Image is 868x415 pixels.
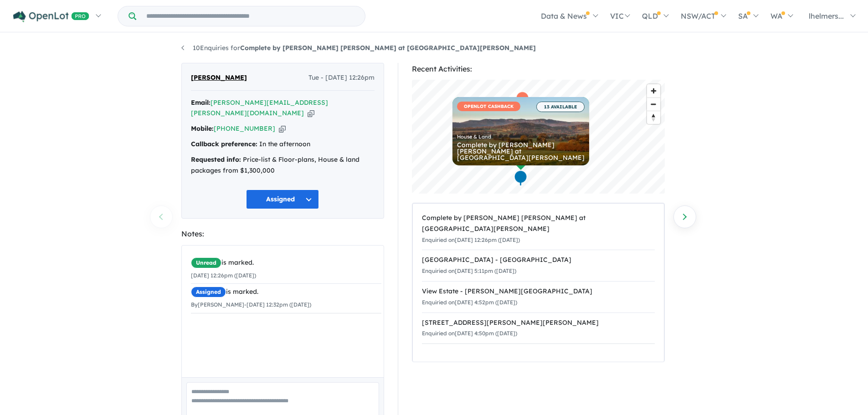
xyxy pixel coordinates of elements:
[809,11,844,20] span: lhelmers...
[422,267,516,274] small: Enquiried on [DATE] 5:11pm ([DATE])
[422,318,655,328] div: [STREET_ADDRESS][PERSON_NAME][PERSON_NAME]
[181,228,384,240] div: Notes:
[647,97,660,111] button: Zoom out
[191,154,375,176] div: Price-list & Floor-plans, House & land packages from $1,300,000
[191,139,375,150] div: In the afternoon
[514,170,527,187] div: Map marker
[422,236,520,243] small: Enquiried on [DATE] 12:26pm ([DATE])
[181,43,687,54] nav: breadcrumb
[191,140,257,148] strong: Callback preference:
[647,111,660,124] button: Reset bearing to north
[647,98,660,111] span: Zoom out
[422,255,655,266] div: [GEOGRAPHIC_DATA] - [GEOGRAPHIC_DATA]
[422,330,517,337] small: Enquiried on [DATE] 4:50pm ([DATE])
[138,6,363,26] input: Try estate name, suburb, builder or developer
[246,190,319,209] button: Assigned
[191,287,381,297] div: is marked.
[308,108,314,118] button: Copy
[191,287,226,297] span: Assigned
[536,102,585,112] span: 13 AVAILABLE
[457,134,585,139] div: House & Land
[422,250,655,282] a: [GEOGRAPHIC_DATA] - [GEOGRAPHIC_DATA]Enquiried on[DATE] 5:11pm ([DATE])
[191,257,221,268] span: Unread
[647,84,660,97] button: Zoom in
[412,63,665,75] div: Recent Activities:
[181,44,536,52] a: 10Enquiries forComplete by [PERSON_NAME] [PERSON_NAME] at [GEOGRAPHIC_DATA][PERSON_NAME]
[191,98,328,118] a: [PERSON_NAME][EMAIL_ADDRESS][PERSON_NAME][DOMAIN_NAME]
[422,281,655,313] a: View Estate - [PERSON_NAME][GEOGRAPHIC_DATA]Enquiried on[DATE] 4:52pm ([DATE])
[13,11,89,22] img: Openlot PRO Logo White
[647,111,660,124] span: Reset bearing to north
[412,80,665,194] canvas: Map
[191,257,381,268] div: is marked.
[422,299,517,306] small: Enquiried on [DATE] 4:52pm ([DATE])
[457,102,520,111] span: OPENLOT CASHBACK
[191,98,211,107] strong: Email:
[279,124,286,133] button: Copy
[422,208,655,250] a: Complete by [PERSON_NAME] [PERSON_NAME] at [GEOGRAPHIC_DATA][PERSON_NAME]Enquiried on[DATE] 12:26...
[191,301,311,308] small: By [PERSON_NAME] - [DATE] 12:32pm ([DATE])
[422,313,655,344] a: [STREET_ADDRESS][PERSON_NAME][PERSON_NAME]Enquiried on[DATE] 4:50pm ([DATE])
[240,44,536,52] strong: Complete by [PERSON_NAME] [PERSON_NAME] at [GEOGRAPHIC_DATA][PERSON_NAME]
[422,213,655,235] div: Complete by [PERSON_NAME] [PERSON_NAME] at [GEOGRAPHIC_DATA][PERSON_NAME]
[191,155,241,164] strong: Requested info:
[191,124,214,133] strong: Mobile:
[191,272,256,279] small: [DATE] 12:26pm ([DATE])
[422,286,655,297] div: View Estate - [PERSON_NAME][GEOGRAPHIC_DATA]
[452,97,589,165] a: OPENLOT CASHBACK 13 AVAILABLE House & Land Complete by [PERSON_NAME] [PERSON_NAME] at [GEOGRAPHIC...
[515,91,529,108] div: Map marker
[457,142,585,161] div: Complete by [PERSON_NAME] [PERSON_NAME] at [GEOGRAPHIC_DATA][PERSON_NAME]
[191,72,247,83] span: [PERSON_NAME]
[214,124,275,133] a: [PHONE_NUMBER]
[308,72,375,83] span: Tue - [DATE] 12:26pm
